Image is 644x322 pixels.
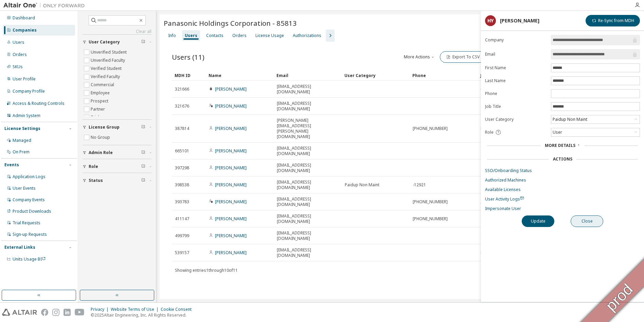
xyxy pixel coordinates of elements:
[13,52,27,57] div: Orders
[215,216,247,222] a: [PERSON_NAME]
[413,216,448,222] span: [PHONE_NUMBER]
[111,307,161,312] div: Website Terms of Use
[13,186,36,191] div: User Events
[13,101,65,106] div: Access & Routing Controls
[175,148,189,154] span: 665101
[480,70,543,81] div: Job Title
[552,129,563,136] div: User
[277,84,339,95] span: [EMAIL_ADDRESS][DOMAIN_NAME]
[440,51,485,63] button: Export To CSV
[91,56,126,64] label: Unverified Faculty
[485,91,547,96] label: Phone
[91,307,111,312] div: Privacy
[91,81,115,89] label: Commercial
[552,116,588,123] div: Paidup Non Maint
[13,256,46,262] span: Units Usage BI
[89,125,120,130] span: License Group
[481,126,498,131] span: Manager
[175,250,189,255] span: 539157
[485,15,496,26] div: HY
[13,27,37,33] div: Companies
[232,33,247,38] div: Orders
[277,118,339,139] span: [PERSON_NAME][EMAIL_ADDRESS][PERSON_NAME][DOMAIN_NAME]
[485,168,640,173] a: SSO/Onboarding Status
[91,105,106,113] label: Partner
[91,113,101,121] label: Trial
[91,48,128,56] label: Unverified Student
[4,245,35,250] div: External Links
[277,146,339,156] span: [EMAIL_ADDRESS][DOMAIN_NAME]
[161,307,196,312] div: Cookie Consent
[485,104,547,109] label: Job Title
[13,232,47,237] div: Sign-up Requests
[485,52,547,57] label: Email
[175,70,203,81] div: MDH ID
[276,70,339,81] div: Email
[91,312,196,318] p: © 2025 Altair Engineering, Inc. All Rights Reserved.
[500,18,539,23] div: [PERSON_NAME]
[13,15,35,21] div: Dashboard
[209,70,271,81] div: Name
[13,40,24,45] div: Users
[277,247,339,258] span: [EMAIL_ADDRESS][DOMAIN_NAME]
[551,128,640,136] div: User
[215,148,247,154] a: [PERSON_NAME]
[168,33,176,38] div: Info
[89,178,103,183] span: Status
[2,309,37,316] img: altair_logo.svg
[52,309,59,316] img: instagram.svg
[586,15,640,26] button: Re-Sync from MDH
[277,213,339,224] span: [EMAIL_ADDRESS][DOMAIN_NAME]
[141,39,145,45] span: Clear filter
[13,64,23,70] div: SKUs
[13,89,45,94] div: Company Profile
[4,126,40,131] div: License Settings
[164,18,297,28] span: Panasonic Holdings Corporation - 85813
[185,33,197,38] div: Users
[485,196,524,202] span: User Activity Logs
[206,33,223,38] div: Contacts
[485,117,547,122] label: User Category
[175,216,189,222] span: 411147
[91,97,110,105] label: Prospect
[83,159,151,174] button: Role
[485,130,494,135] span: Role
[175,165,189,171] span: 397298
[277,163,339,173] span: [EMAIL_ADDRESS][DOMAIN_NAME]
[215,199,247,205] a: [PERSON_NAME]
[13,220,40,226] div: Trial Requests
[485,187,640,192] a: Available Licenses
[175,182,189,188] span: 398538
[83,29,151,34] a: Clear all
[175,267,238,273] span: Showing entries 1 through 10 of 11
[13,76,36,82] div: User Profile
[3,2,88,9] img: Altair One
[141,178,145,183] span: Clear filter
[141,150,145,155] span: Clear filter
[75,309,85,316] img: youtube.svg
[571,215,603,227] button: Close
[215,86,247,92] a: [PERSON_NAME]
[545,143,575,148] span: More Details
[175,199,189,205] span: 393783
[91,64,123,73] label: Verified Student
[215,103,247,109] a: [PERSON_NAME]
[412,70,475,81] div: Phone
[522,215,554,227] button: Update
[91,133,111,141] label: No Group
[13,113,40,118] div: Admin System
[91,89,111,97] label: Employee
[481,250,498,255] span: Engineer
[83,120,151,135] button: License Group
[215,233,247,239] a: [PERSON_NAME]
[277,101,339,112] span: [EMAIL_ADDRESS][DOMAIN_NAME]
[481,199,497,205] span: 主任技師
[41,309,48,316] img: facebook.svg
[413,199,448,205] span: [PHONE_NUMBER]
[413,126,448,131] span: [PHONE_NUMBER]
[13,197,45,203] div: Company Events
[89,164,98,169] span: Role
[551,115,640,124] div: Paidup Non Maint
[344,70,407,81] div: User Category
[277,196,339,207] span: [EMAIL_ADDRESS][DOMAIN_NAME]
